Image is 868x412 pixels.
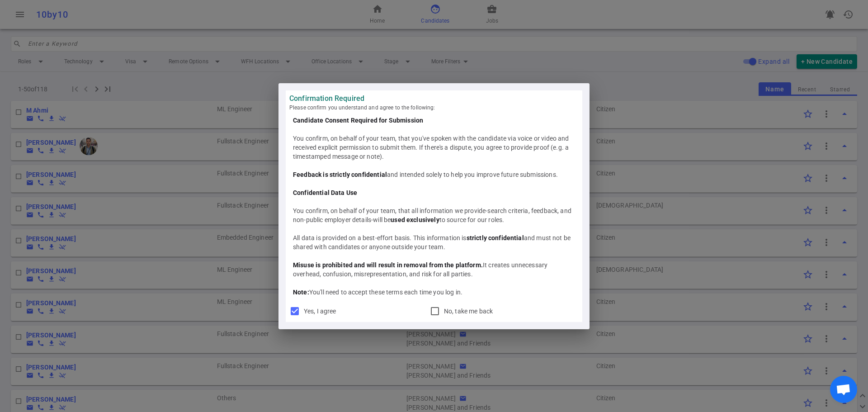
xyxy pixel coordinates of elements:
div: Open chat [830,376,857,403]
b: used exclusively [391,216,439,223]
b: Candidate Consent Required for Submission [293,117,423,124]
b: Confidential Data Use [293,189,357,196]
div: and intended solely to help you improve future submissions. [293,170,575,179]
b: Feedback is strictly confidential [293,171,387,178]
span: No, take me back [444,308,493,315]
b: strictly confidential [467,234,524,242]
div: It creates unnecessary overhead, confusion, misrepresentation, and risk for all parties. [293,260,575,279]
div: All data is provided on a best-effort basis. This information is and must not be shared with cand... [293,233,575,251]
span: Please confirm you understand and agree to the following: [289,103,579,112]
strong: Confirmation Required [289,94,579,103]
b: Misuse is prohibited and will result in removal from the platform. [293,261,483,269]
div: You'll need to accept these terms each time you log in. [293,288,575,297]
b: Note: [293,289,309,296]
div: You confirm, on behalf of your team, that all information we provide-search criteria, feedback, a... [293,206,575,224]
div: You confirm, on behalf of your team, that you've spoken with the candidate via voice or video and... [293,134,575,161]
span: Yes, I agree [304,308,336,315]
